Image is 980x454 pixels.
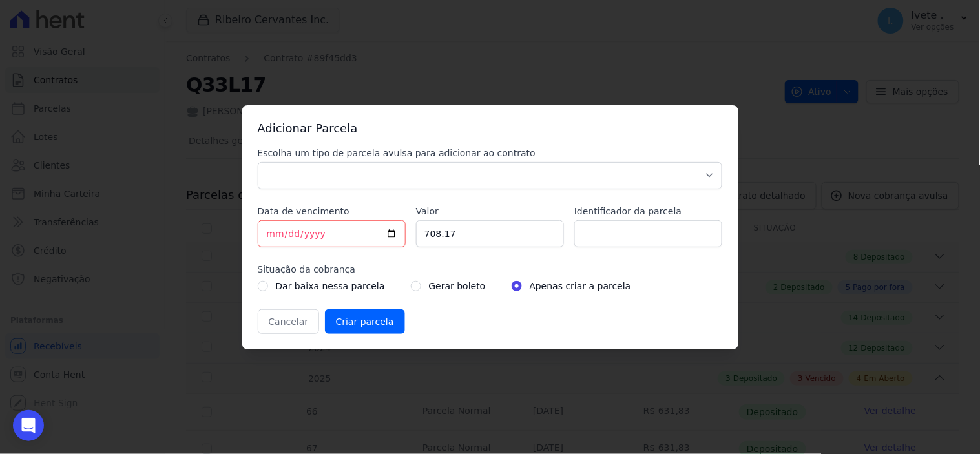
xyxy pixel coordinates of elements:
label: Escolha um tipo de parcela avulsa para adicionar ao contrato [258,147,723,160]
label: Situação da cobrança [258,263,723,276]
label: Gerar boleto [429,278,486,294]
h3: Adicionar Parcela [258,121,723,136]
label: Identificador da parcela [574,205,722,218]
button: Cancelar [258,309,320,334]
input: Criar parcela [325,309,405,334]
label: Data de vencimento [258,205,406,218]
div: Open Intercom Messenger [13,410,44,441]
label: Apenas criar a parcela [530,278,631,294]
label: Dar baixa nessa parcela [276,278,385,294]
label: Valor [416,205,564,218]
